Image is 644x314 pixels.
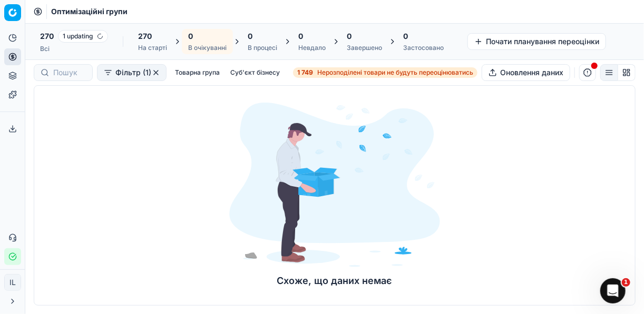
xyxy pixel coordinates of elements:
span: 0 [403,31,408,42]
iframe: Intercom live chat [600,278,626,303]
div: Схоже, що даних немає [229,274,440,288]
button: Фільтр (1) [97,64,167,81]
span: Оптимізаційні групи [51,6,128,17]
div: В процесі [248,44,277,52]
a: 1 749Нерозподілені товари не будуть переоцінюватись [293,67,477,78]
span: 270 [40,31,54,42]
span: 1 [622,278,630,287]
div: Невдало [298,44,326,52]
button: Почати планування переоцінки [467,33,606,50]
div: Всі [40,45,108,53]
span: 0 [188,31,193,42]
span: 1 updating [58,30,108,43]
span: 0 [248,31,252,42]
input: Пошук [53,67,86,78]
div: В очікуванні [188,44,227,52]
span: 0 [347,31,352,42]
button: Товарна група [171,66,224,79]
button: Оновлення даних [482,64,570,81]
span: 0 [298,31,303,42]
div: Завершено [347,44,382,52]
button: Суб'єкт бізнесу [226,66,284,79]
strong: 1 749 [297,68,313,77]
div: Застосовано [403,44,444,52]
span: 270 [138,31,152,42]
nav: breadcrumb [51,6,128,17]
button: IL [4,274,21,291]
span: Нерозподілені товари не будуть переоцінюватись [317,68,473,77]
div: На старті [138,44,167,52]
span: IL [5,275,21,290]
